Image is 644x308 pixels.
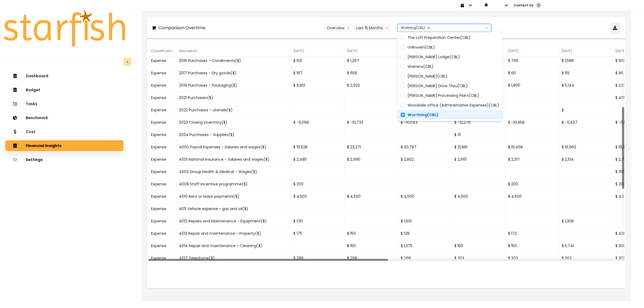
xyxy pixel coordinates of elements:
[344,190,398,203] div: $ 4,500
[505,54,559,67] div: $ 766
[5,126,123,137] button: Cost
[408,102,499,108] span: Woodside office (Administrative Expenses)(CBL)
[505,240,559,252] div: $ 150
[291,215,344,227] div: $ 1,110
[408,54,460,60] span: [PERSON_NAME] Lodge(CBL)
[559,67,613,79] div: $ 119
[148,54,176,67] div: Expense
[176,166,291,178] div: 4003 Group Health & Medical - Wages($)
[452,240,505,252] div: $ 150
[505,252,559,264] div: $ 303
[148,178,176,190] div: Expense
[452,252,505,264] div: $ 303
[176,104,291,116] div: 2022 Purchases - utensils($)
[398,116,452,129] div: $ -10,043
[291,252,344,264] div: $ 298
[344,54,398,67] div: $ 1,267
[291,67,344,79] div: $ 167
[408,74,448,79] span: [PERSON_NAME](CBL)
[5,98,123,109] button: Tasks
[401,25,425,30] span: Worthing(CBL)
[5,71,123,81] button: Dashboard
[505,141,559,153] div: $ 19,458
[398,141,452,153] div: $ 20,787
[505,116,559,129] div: $ -10,368
[452,190,505,203] div: $ 4,500
[452,141,505,153] div: $ 21,881
[344,46,398,56] div: [DATE]
[26,102,37,106] p: Tasks
[26,74,48,78] p: Dashboard
[505,79,559,91] div: $ 1,890
[427,26,430,30] svg: close
[559,153,613,166] div: $ 2,514
[148,116,176,129] div: Expense
[505,178,559,190] div: $ 200
[408,112,438,118] span: Worthing(CBL)
[176,240,291,252] div: 4014 Repair and maintenance - Cleaning($)
[148,153,176,166] div: Expense
[176,116,291,129] div: 2023 Closing inventory($)
[148,104,176,116] div: Expense
[291,116,344,129] div: $ -11,068
[559,54,613,67] div: $ 1,588
[344,116,398,129] div: $ -10,733
[291,141,344,153] div: $ 19,528
[398,252,452,264] div: $ 298
[148,91,176,104] div: Expense
[426,25,431,31] button: Remove
[505,67,559,79] div: $ 60
[452,116,505,129] div: $ -12,276
[148,46,176,56] div: Classification
[324,24,352,32] button: Overviewarrow down line
[158,25,206,31] p: Comparison Overtime
[559,79,613,91] div: $ 5,144
[344,240,398,252] div: $ 150
[408,93,479,98] span: [PERSON_NAME] Processing Plant(CBL)
[452,129,505,141] div: $ 13
[291,54,344,67] div: $ 931
[559,141,613,153] div: $ 19,962
[559,46,613,56] div: [DATE]
[291,46,344,56] div: [DATE]
[505,46,559,56] div: [DATE]
[398,190,452,203] div: $ 4,500
[148,129,176,141] div: Expense
[176,91,291,104] div: 2021 Purchases($)
[408,45,435,50] span: Unknown(CBL)
[559,240,613,252] div: $ 5,741
[26,130,35,134] p: Cost
[344,79,398,91] div: $ 2,922
[148,67,176,79] div: Expense
[176,79,291,91] div: 2019 Purchases - Packaging($)
[485,26,488,30] svg: close
[148,252,176,264] div: Expense
[148,79,176,91] div: Expense
[559,215,613,227] div: $ 1,308
[176,252,291,264] div: 4017 Telephone($)
[559,116,613,129] div: $ -11,407
[148,240,176,252] div: Expense
[291,79,344,91] div: $ 3,813
[347,25,350,31] svg: arrow down line
[5,85,123,95] button: Budget
[505,190,559,203] div: $ 4,500
[399,25,431,31] div: Worthing(CBL)
[505,153,559,166] div: $ 2,317
[148,227,176,240] div: Expense
[176,46,291,56] div: Description
[5,154,123,165] button: Settings
[176,190,291,203] div: 4010 Rent or lease payments($)
[291,190,344,203] div: $ 4,500
[452,153,505,166] div: $ 2,919
[398,240,452,252] div: $ 1,375
[291,178,344,190] div: $ 200
[398,215,452,227] div: $ 1,601
[176,54,291,67] div: 2016 Purchases - Condiments($)
[176,215,291,227] div: 4012 Repairs and Maintenance - Equipment($)
[148,190,176,203] div: Expense
[485,25,488,31] button: Clear
[344,153,398,166] div: $ 2,990
[5,140,123,151] button: Financial Insights
[505,227,559,240] div: $ 172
